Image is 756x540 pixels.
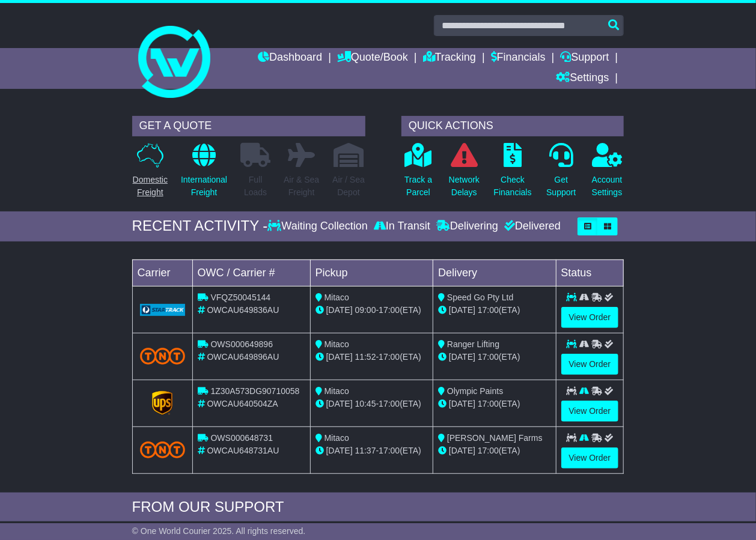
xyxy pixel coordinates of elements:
[211,433,273,443] span: OWS000648731
[240,174,270,199] p: Full Loads
[371,220,433,233] div: In Transit
[132,259,192,286] td: Carrier
[591,142,623,205] a: AccountSettings
[404,174,432,199] p: Track a Parcel
[268,220,371,233] div: Waiting Collection
[438,444,550,457] div: (ETA)
[478,305,499,315] span: 17:00
[325,293,349,302] span: Mitaco
[316,444,428,457] div: - (ETA)
[140,441,185,458] img: TNT_Domestic.png
[258,48,322,68] a: Dashboard
[140,304,185,316] img: GetCarrierServiceLogo
[493,142,532,205] a: CheckFinancials
[423,48,476,68] a: Tracking
[180,142,228,205] a: InternationalFreight
[211,339,273,349] span: OWS000649896
[132,526,306,536] span: © One World Courier 2025. All rights reserved.
[449,174,480,199] p: Network Delays
[449,305,475,315] span: [DATE]
[332,174,365,199] p: Air / Sea Depot
[316,351,428,363] div: - (ETA)
[325,433,349,443] span: Mitaco
[561,48,609,68] a: Support
[447,386,503,396] span: Olympic Paints
[325,339,349,349] span: Mitaco
[207,399,278,408] span: OWCAU640504ZA
[181,174,227,199] p: International Freight
[207,352,279,362] span: OWCAU649896AU
[132,116,365,136] div: GET A QUOTE
[438,351,550,363] div: (ETA)
[379,352,400,362] span: 17:00
[337,48,408,68] a: Quote/Book
[326,305,353,315] span: [DATE]
[132,142,168,205] a: DomesticFreight
[310,259,433,286] td: Pickup
[438,398,550,410] div: (ETA)
[438,304,550,317] div: (ETA)
[433,259,556,286] td: Delivery
[140,348,185,364] img: TNT_Domestic.png
[132,217,268,235] div: RECENT ACTIVITY -
[404,142,433,205] a: Track aParcel
[449,446,475,455] span: [DATE]
[561,354,619,375] a: View Order
[152,391,172,415] img: GetCarrierServiceLogo
[325,386,349,396] span: Mitaco
[449,352,475,362] span: [DATE]
[211,293,271,302] span: VFQZ50045144
[556,68,609,89] a: Settings
[379,446,400,455] span: 17:00
[447,339,499,349] span: Ranger Lifting
[546,174,576,199] p: Get Support
[478,446,499,455] span: 17:00
[401,116,624,136] div: QUICK ACTIONS
[433,220,501,233] div: Delivering
[316,398,428,410] div: - (ETA)
[326,399,353,408] span: [DATE]
[447,293,514,302] span: Speed Go Pty Ltd
[207,305,279,315] span: OWCAU649836AU
[449,399,475,408] span: [DATE]
[379,305,400,315] span: 17:00
[355,446,376,455] span: 11:37
[592,174,623,199] p: Account Settings
[478,352,499,362] span: 17:00
[448,142,480,205] a: NetworkDelays
[561,447,619,469] a: View Order
[355,399,376,408] span: 10:45
[494,174,532,199] p: Check Financials
[379,399,400,408] span: 17:00
[284,174,319,199] p: Air & Sea Freight
[207,446,279,455] span: OWCAU648731AU
[316,304,428,317] div: - (ETA)
[546,142,576,205] a: GetSupport
[326,352,353,362] span: [DATE]
[355,352,376,362] span: 11:52
[561,307,619,328] a: View Order
[478,399,499,408] span: 17:00
[132,499,624,516] div: FROM OUR SUPPORT
[561,401,619,422] a: View Order
[192,259,310,286] td: OWC / Carrier #
[355,305,376,315] span: 09:00
[326,446,353,455] span: [DATE]
[447,433,543,443] span: [PERSON_NAME] Farms
[133,174,168,199] p: Domestic Freight
[501,220,561,233] div: Delivered
[556,259,624,286] td: Status
[491,48,546,68] a: Financials
[211,386,300,396] span: 1Z30A573DG90710058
